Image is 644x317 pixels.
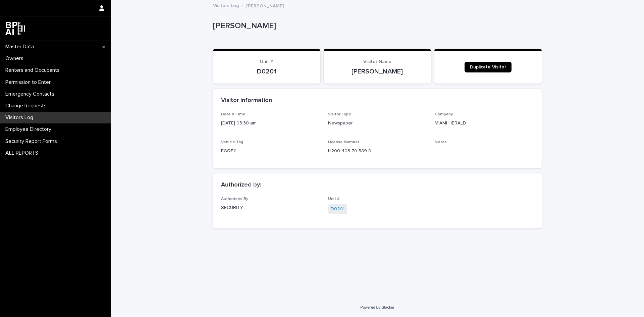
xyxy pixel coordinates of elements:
span: Unit # [328,197,339,201]
p: Permission to Enter [3,79,56,86]
p: Emergency Contacts [3,91,60,97]
span: Unit # [260,59,273,64]
a: Powered By Stacker [360,305,394,309]
p: D0201 [221,67,312,75]
p: Owners [3,55,29,62]
p: Change Requests [3,103,52,109]
span: License Number [328,140,359,144]
p: [PERSON_NAME] [246,2,284,9]
span: Date & Time [221,112,246,116]
p: [PERSON_NAME] [213,21,539,31]
p: Employee Directory [3,126,57,133]
p: Renters and Occupants [3,67,65,73]
p: Newspaper [328,120,427,127]
h2: Visitor Information [221,97,272,104]
span: Notes [435,140,447,144]
p: Security Report Forms [3,138,62,145]
h2: Authorized by: [221,181,261,189]
span: Visitor Name [363,59,391,64]
img: dwgmcNfxSF6WIOOXiGgu [5,22,25,35]
p: Master Data [3,44,39,50]
span: Company [435,112,453,116]
p: EGQF11 [221,148,320,155]
p: SECURITY [221,204,320,211]
p: - [435,148,534,155]
a: Duplicate Visitor [465,62,512,72]
span: Duplicate Visitor [470,65,506,69]
p: [DATE] 03:30 am [221,120,320,127]
p: MIAMI HERALD [435,120,534,127]
p: ALL REPORTS [3,150,44,156]
p: [PERSON_NAME] [332,67,423,75]
span: Authorized By [221,197,248,201]
a: D0201 [331,206,344,213]
p: Visitors Log [3,114,39,121]
span: Visitor Type [328,112,351,116]
p: H200-403-70-389-0 [328,148,427,155]
a: Visitors Log [213,1,239,9]
span: Vehicle Tag [221,140,243,144]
